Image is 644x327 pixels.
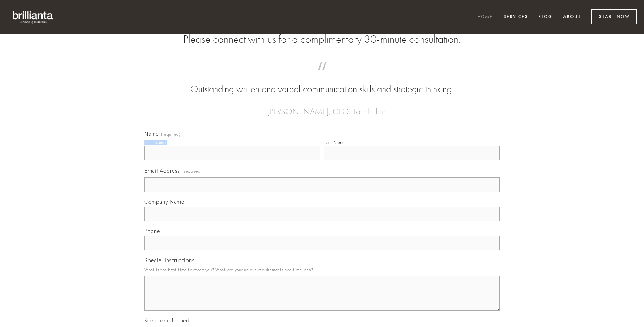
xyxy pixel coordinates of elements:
[144,265,500,274] p: What is the best time to reach you? What are your unique requirements and timelines?
[144,257,194,264] span: Special Instructions
[144,227,160,234] span: Phone
[559,11,585,23] a: About
[155,69,489,83] span: “
[324,140,345,145] div: Last Name
[155,96,489,118] figcaption: — [PERSON_NAME], CEO, TouchPlan
[144,167,180,174] span: Email Address
[183,166,202,176] span: (required)
[155,69,489,96] blockquote: Outstanding written and verbal communication skills and strategic thinking.
[144,198,184,205] span: Company Name
[473,11,497,23] a: Home
[144,33,500,46] h2: Please connect with us for a complimentary 30-minute consultation.
[144,130,159,137] span: Name
[144,317,189,324] span: Keep me informed
[161,132,181,137] span: (required)
[499,11,532,23] a: Services
[7,7,59,27] img: brillianta - research, strategy, marketing
[534,11,557,23] a: Blog
[144,140,166,145] div: First Name
[591,9,637,24] a: Start Now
